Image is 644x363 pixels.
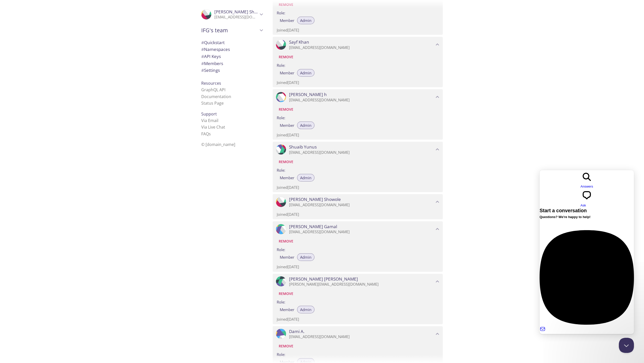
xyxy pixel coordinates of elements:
div: Mubarak Showole [273,194,443,210]
div: Abdallah Gamal [273,221,443,237]
div: IFG's team [197,24,267,37]
p: Joined [DATE] [277,264,439,269]
span: IFG's team [201,27,258,34]
span: [PERSON_NAME] Showole [214,9,266,15]
a: Via Live Chat [201,124,225,130]
span: Remove [279,106,293,112]
div: Quickstart [197,39,267,46]
div: Mohsin Patel [273,274,443,289]
button: Member [277,306,297,313]
button: Admin [297,69,314,77]
span: Remove [279,54,293,60]
span: # [201,46,204,52]
a: Via Email [201,118,218,123]
div: Dami A. [273,326,443,342]
span: Quickstart [201,40,225,45]
button: Remove [277,158,295,166]
span: API Keys [201,53,221,59]
div: API Keys [197,53,267,60]
label: Role: [277,350,439,358]
span: Support [201,111,217,117]
span: # [201,60,204,66]
div: Mubarak Showole [197,6,267,23]
button: Member [277,253,297,261]
a: FAQ [201,131,211,137]
a: GraphQL API [201,87,225,93]
span: Dami A. [289,329,305,334]
span: Shuaib Yunus [289,144,317,150]
p: [EMAIL_ADDRESS][DOMAIN_NAME] [214,15,258,20]
span: Remove [279,291,293,297]
button: Admin [297,174,314,181]
label: Role: [277,246,439,253]
p: Joined [DATE] [277,317,439,322]
button: Admin [297,253,314,261]
button: Member [277,174,297,181]
p: Joined [DATE] [277,212,439,217]
button: Member [277,122,297,129]
span: s [209,131,211,137]
button: Admin [297,122,314,129]
p: [EMAIL_ADDRESS][DOMAIN_NAME] [289,334,434,339]
button: Remove [277,237,295,245]
span: [PERSON_NAME] h [289,92,327,97]
span: Remove [279,159,293,165]
span: Remove [279,238,293,244]
span: # [201,40,204,45]
p: [EMAIL_ADDRESS][DOMAIN_NAME] [289,229,434,234]
p: [EMAIL_ADDRESS][DOMAIN_NAME] [289,202,434,207]
button: Remove [277,53,295,61]
button: Member [277,69,297,77]
div: Mahmoud h [273,89,443,105]
span: [PERSON_NAME] Gamal [289,224,337,229]
div: Shuaib Yunus [273,142,443,157]
span: Sayf Khan [289,39,309,45]
p: [PERSON_NAME][EMAIL_ADDRESS][DOMAIN_NAME] [289,282,434,287]
span: [PERSON_NAME] Showole [289,197,341,202]
label: Role: [277,114,439,121]
div: Namespaces [197,46,267,53]
p: [EMAIL_ADDRESS][DOMAIN_NAME] [289,45,434,50]
span: [PERSON_NAME] [PERSON_NAME] [289,276,358,282]
label: Role: [277,61,439,69]
span: # [201,53,204,59]
button: Remove [277,342,295,350]
button: Remove [277,105,295,113]
div: Sayf Khan [273,37,443,52]
iframe: Help Scout Beacon - Live Chat, Contact Form, and Knowledge Base [540,170,634,334]
div: Members [197,60,267,67]
span: © [DOMAIN_NAME] [201,142,235,147]
iframe: Help Scout Beacon - Close [619,338,634,353]
p: [EMAIL_ADDRESS][DOMAIN_NAME] [289,98,434,103]
p: Joined [DATE] [277,80,439,85]
span: Resources [201,80,221,86]
span: Settings [201,67,220,73]
span: Remove [279,343,293,349]
p: [EMAIL_ADDRESS][DOMAIN_NAME] [289,150,434,155]
button: Admin [297,306,314,313]
label: Role: [277,166,439,173]
span: # [201,67,204,73]
button: Member [277,17,297,24]
p: Joined [DATE] [277,132,439,138]
p: Joined [DATE] [277,27,439,33]
button: Admin [297,17,314,24]
label: Role: [277,9,439,16]
a: Documentation [201,94,231,99]
button: Remove [277,290,295,298]
div: Team Settings [197,67,267,74]
p: Joined [DATE] [277,185,439,190]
